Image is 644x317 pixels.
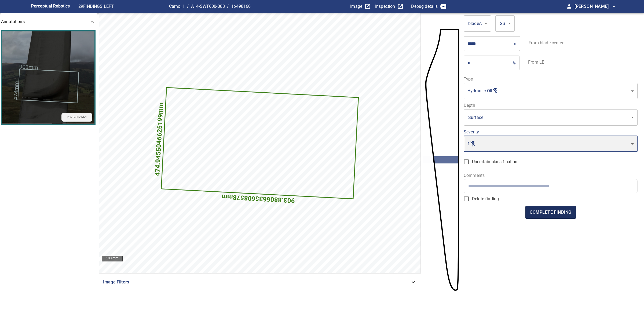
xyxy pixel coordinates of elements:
[103,279,410,285] span: Image Filters
[513,60,516,65] p: %
[461,156,633,167] label: Select this if you're unsure about the classification and it may need further review, reinspectio...
[1,19,25,25] p: Annotations
[411,3,438,10] p: Debug details
[611,3,617,10] span: arrow_drop_down
[191,4,225,9] a: A14-SWT600-388
[350,3,371,10] a: Image
[1,13,98,30] div: Annotations
[153,103,165,176] text: 474.9455046625199mm
[64,115,90,120] span: 2025-08-14-1
[464,130,638,134] label: Severity
[169,3,185,10] p: Carno_1
[464,77,638,81] label: Type
[529,41,563,45] label: From blade center
[464,173,638,178] label: Comments
[221,193,295,204] text: 903.8806635608578mm
[375,3,395,10] p: Inspection
[187,3,189,10] span: /
[78,3,169,10] p: 29 FINDINGS LEFT
[472,196,499,202] span: Delete finding
[99,276,421,289] div: Image Filters
[566,3,572,10] span: person
[350,3,362,10] p: Image
[467,20,482,27] div: bladeA
[2,31,94,124] img: Cropped image of finding key Carno_1/A14-SWT600-388/1b498160-7e9e-11f0-84fa-7f6b52d3c47b. Inspect...
[464,109,638,126] div: Surface
[530,209,571,216] span: complete finding
[513,41,516,46] p: m
[467,141,629,147] div: Does not match with suggested severity
[572,1,617,12] button: [PERSON_NAME]
[495,15,515,32] div: SS
[467,114,629,121] div: Surface
[464,103,638,108] label: Depth
[375,3,404,10] a: Inspection
[31,2,70,11] figcaption: Perceptual Robotics
[464,15,491,32] div: bladeA
[575,3,617,10] span: [PERSON_NAME]
[528,60,544,64] label: From LE
[464,83,638,99] div: Hydraulic Oil
[467,88,629,94] div: Does not match with suggested type of dirt_fouling
[499,20,506,27] div: SS
[227,3,229,10] span: /
[472,159,518,165] span: Uncertain classification
[231,4,251,9] a: 1b498160
[525,206,576,219] button: complete finding
[464,136,638,152] div: 1
[2,31,94,124] button: 2025-08-14-1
